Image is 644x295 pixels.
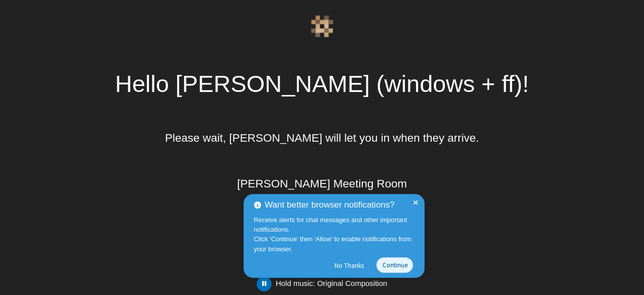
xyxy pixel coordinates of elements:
[254,215,417,254] div: Receive alerts for chat messages and other important notifications. Click ‘Continue’ then ‘Allow’...
[237,175,407,192] div: [PERSON_NAME] Meeting Room
[115,66,529,102] div: Hello [PERSON_NAME] (windows + ff)!
[330,257,369,273] button: No Thanks
[311,15,334,38] img: iotum.​ucaas.​tech
[376,257,413,273] button: Continue
[165,130,479,147] div: Please wait, [PERSON_NAME] will let you in when they arrive.
[265,199,394,212] span: Want better browser notifications?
